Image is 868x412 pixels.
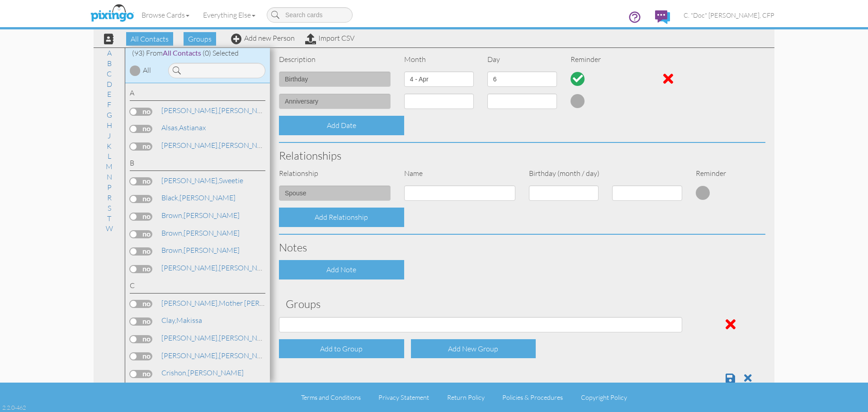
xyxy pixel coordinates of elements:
[161,263,219,272] span: [PERSON_NAME],
[689,168,731,179] div: Reminder
[160,210,241,221] a: [PERSON_NAME]
[203,48,239,57] span: (0) Selected
[378,393,429,401] a: Privacy Statement
[272,54,397,65] div: Description
[447,393,485,401] a: Return Policy
[677,4,781,27] a: C. "Doc" [PERSON_NAME], CFP
[161,123,179,132] span: Alsas,
[564,54,647,65] div: Reminder
[160,332,276,343] a: [PERSON_NAME]
[161,176,219,185] span: [PERSON_NAME],
[684,11,774,19] span: C. "Doc" [PERSON_NAME], CFP
[267,7,353,23] input: Search cards
[160,298,301,308] a: Mother [PERSON_NAME]
[655,10,670,24] img: comments.svg
[279,208,404,227] div: Add Relationship
[160,140,276,151] a: [PERSON_NAME]
[161,211,184,220] span: Brown,
[522,168,689,179] div: Birthday (month / day)
[397,168,523,179] div: Name
[161,193,179,202] span: Black,
[196,4,262,26] a: Everything Else
[103,89,116,99] a: E
[279,116,404,135] div: Add Date
[161,246,184,255] span: Brown,
[161,316,176,325] span: Clay,
[279,36,765,47] h3: Dates
[279,260,404,279] div: Add Note
[143,65,151,76] div: All
[126,32,173,46] span: All Contacts
[101,161,117,172] a: M
[160,192,236,203] a: [PERSON_NAME]
[301,393,361,401] a: Terms and Conditions
[279,185,391,201] input: (e.g. Friend, Daughter)
[103,203,116,213] a: S
[160,227,241,238] a: [PERSON_NAME]
[103,99,116,110] a: F
[161,351,219,360] span: [PERSON_NAME],
[272,168,397,179] div: Relationship
[397,54,481,65] div: Month
[102,141,116,152] a: K
[88,2,136,25] img: pixingo logo
[161,141,219,150] span: [PERSON_NAME],
[135,4,196,26] a: Browse Cards
[102,171,117,182] a: N
[103,151,116,161] a: L
[103,130,115,141] a: J
[130,158,265,171] div: B
[160,262,276,273] a: [PERSON_NAME]
[305,33,354,43] a: Import CSV
[102,109,117,120] a: G
[411,339,536,359] div: Add New Group
[102,79,117,90] a: D
[160,105,276,116] a: [PERSON_NAME]
[161,333,219,342] span: [PERSON_NAME],
[160,315,203,326] a: Makissa
[103,213,116,224] a: T
[161,298,219,308] span: [PERSON_NAME],
[279,150,765,161] h3: Relationships
[279,242,765,253] h3: Notes
[160,350,340,361] a: [PERSON_NAME] & [PERSON_NAME]
[502,393,563,401] a: Policies & Procedures
[160,245,241,256] a: [PERSON_NAME]
[581,393,627,401] a: Copyright Policy
[481,54,564,65] div: Day
[2,403,26,412] div: 2.2.0-462
[163,48,201,57] span: All Contacts
[160,175,244,186] a: Sweetie
[160,122,207,133] a: Astianax
[286,298,759,310] h3: Groups
[103,47,116,58] a: A
[103,58,116,69] a: B
[161,106,219,115] span: [PERSON_NAME],
[161,368,188,377] span: Crishon,
[161,228,184,237] span: Brown,
[103,192,116,203] a: R
[231,33,295,43] a: Add new Person
[103,182,116,193] a: P
[102,68,116,79] a: C
[101,223,118,234] a: W
[130,280,265,294] div: C
[184,32,216,46] span: Groups
[279,339,404,359] div: Add to Group
[125,48,270,58] div: (93) From
[130,88,265,101] div: A
[160,367,245,378] a: [PERSON_NAME]
[102,120,117,131] a: H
